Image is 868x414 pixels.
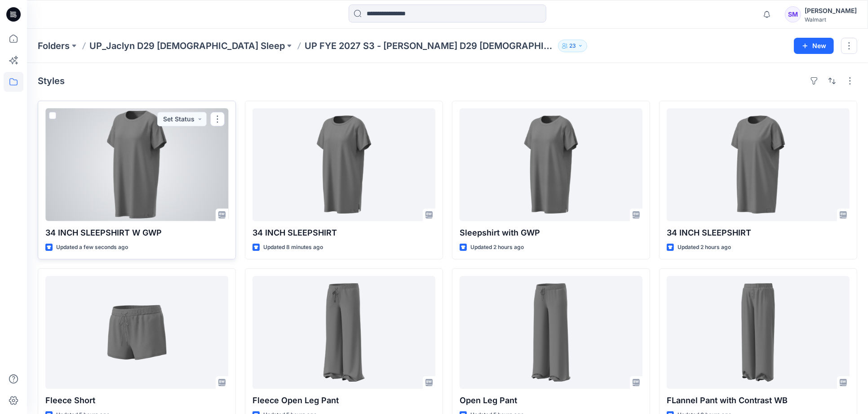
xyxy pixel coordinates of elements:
a: 34 INCH SLEEPSHIRT W GWP [45,108,228,221]
a: FLannel Pant with Contrast WB [667,276,850,389]
a: 34 INCH SLEEPSHIRT [667,108,850,221]
div: Walmart [805,16,857,23]
p: 34 INCH SLEEPSHIRT [252,227,435,239]
a: Open Leg Pant [460,276,642,389]
p: UP FYE 2027 S3 - [PERSON_NAME] D29 [DEMOGRAPHIC_DATA] Sleepwear [305,40,554,52]
a: 34 INCH SLEEPSHIRT [252,108,435,221]
p: Updated a few seconds ago [56,243,128,252]
div: SM [785,6,801,22]
a: UP_Jaclyn D29 [DEMOGRAPHIC_DATA] Sleep [89,40,285,52]
h4: Styles [38,76,65,86]
div: [PERSON_NAME] [805,5,857,16]
p: Open Leg Pant [460,394,642,407]
p: FLannel Pant with Contrast WB [667,394,850,407]
p: 23 [569,41,576,51]
p: Updated 2 hours ago [678,243,731,252]
a: Fleece Open Leg Pant [252,276,435,389]
a: Folders [38,40,70,52]
button: New [794,38,834,54]
p: 34 INCH SLEEPSHIRT W GWP [45,227,228,239]
p: Updated 2 hours ago [470,243,524,252]
p: 34 INCH SLEEPSHIRT [667,227,850,239]
p: Fleece Open Leg Pant [252,394,435,407]
p: Updated 8 minutes ago [263,243,323,252]
a: Fleece Short [45,276,228,389]
p: Sleepshirt with GWP [460,227,642,239]
p: Fleece Short [45,394,228,407]
a: Sleepshirt with GWP [460,108,642,221]
button: 23 [558,40,587,52]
